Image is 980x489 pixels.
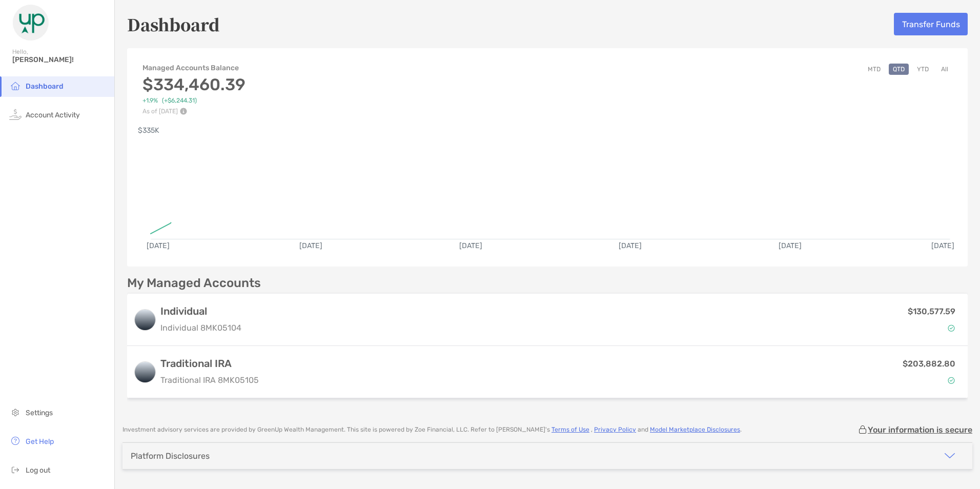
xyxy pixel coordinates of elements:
div: Platform Disclosures [131,451,210,461]
button: QTD [889,64,909,75]
h4: Managed Accounts Balance [142,64,246,72]
h5: Dashboard [127,12,220,36]
img: Zoe Logo [12,4,49,41]
text: [DATE] [619,241,642,250]
img: household icon [9,79,22,92]
span: Account Activity [26,111,80,119]
p: Individual 8MK05104 [160,321,241,334]
text: [DATE] [931,241,954,250]
img: logout icon [9,463,22,476]
p: My Managed Accounts [127,277,261,290]
span: +1.9% [142,97,158,105]
span: [PERSON_NAME]! [12,55,108,64]
text: $335K [138,126,159,135]
span: Settings [26,409,53,417]
h3: Traditional IRA [160,357,259,370]
h3: $334,460.39 [142,75,246,94]
h3: Individual [160,305,241,317]
button: MTD [864,64,885,75]
text: [DATE] [459,241,482,250]
p: As of [DATE] [142,108,246,115]
text: [DATE] [147,241,170,250]
img: get-help icon [9,435,22,447]
text: [DATE] [779,241,802,250]
button: YTD [913,64,933,75]
img: Account Status icon [948,377,955,384]
p: $130,577.59 [908,305,955,318]
span: Dashboard [26,82,64,91]
p: Traditional IRA 8MK05105 [160,374,259,386]
a: Model Marketplace Disclosures [650,426,740,433]
img: logo account [135,362,155,382]
button: Transfer Funds [894,13,968,35]
button: All [937,64,952,75]
img: Performance Info [180,108,187,115]
a: Terms of Use [552,426,589,433]
span: Log out [26,466,50,475]
img: settings icon [9,406,22,418]
p: Your information is secure [868,425,972,435]
span: Get Help [26,437,54,446]
img: activity icon [9,108,22,120]
p: Investment advisory services are provided by GreenUp Wealth Management . This site is powered by ... [122,426,742,434]
span: ( +$6,244.31 ) [162,97,197,105]
text: [DATE] [299,241,322,250]
img: logo account [135,310,155,330]
img: icon arrow [944,450,956,462]
p: $203,882.80 [903,357,955,370]
a: Privacy Policy [594,426,636,433]
img: Account Status icon [948,324,955,332]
